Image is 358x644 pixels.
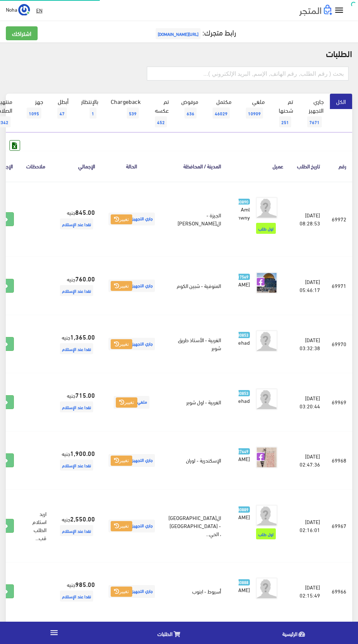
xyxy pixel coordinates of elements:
strong: 715.00 [75,390,95,400]
a: 30853 Gehad [239,330,250,346]
span: نقدا عند الإستلام [60,401,93,412]
td: الجيزة - ال[PERSON_NAME] [163,181,227,257]
td: [DATE] 03:20:44 [289,373,326,431]
span: Noha [6,5,17,14]
strong: 1,900.00 [70,448,95,458]
span: نقدا عند الإستلام [60,460,93,471]
span: نقدا عند الإستلام [60,285,93,296]
span: جاري التجهيز [108,520,155,532]
a: EN [33,4,45,17]
a: بالإنتظار1 [75,94,104,124]
td: الغربية - اول شوبر [163,373,227,431]
span: Gehad [235,395,250,405]
span: جاري التجهيز [108,338,155,351]
td: المنوفية - شبين الكوم [163,257,227,315]
span: 636 [184,108,197,119]
a: Chargeback539 [104,94,147,124]
td: [DATE] 08:28:53 [289,181,326,257]
span: نقدا عند الإستلام [60,343,93,354]
a: 30890 Aml Batanwny [239,197,250,221]
td: جنيه [52,490,101,562]
button: تغيير [111,521,132,531]
span: Gehad [235,337,250,347]
td: اريد استلام الطلب قب... [20,490,52,562]
span: 539 [127,108,139,119]
a: تم عكسه452 [147,94,175,132]
span: [URL][DOMAIN_NAME] [156,28,201,39]
span: نقدا عند الإستلام [60,218,93,229]
span: 30888 [236,579,250,585]
a: ... Noha [6,4,30,15]
td: 69968 [326,431,352,490]
span: الطلبات [157,629,172,638]
a: مرفوض636 [175,94,205,124]
a: 30889 [PERSON_NAME] [239,505,250,521]
a: جاري التجهيز7671 [299,94,330,132]
span: اول طلب [256,528,276,539]
a: 30853 Gehad [239,388,250,404]
img: ... [18,4,30,16]
a: تم شحنها251 [271,94,299,132]
strong: 985.00 [75,579,95,589]
i:  [49,628,59,637]
td: أسيوط - ابنوب [163,562,227,621]
td: الإسكندرية - لوران [163,431,227,490]
img: . [299,5,332,16]
img: picture [256,272,278,294]
span: 30890 [236,199,250,205]
span: 251 [279,116,291,127]
img: picture [256,446,278,468]
a: اشتراكك [6,26,38,40]
img: avatar.png [256,330,278,352]
th: الحالة [101,151,163,181]
td: جنيه [52,562,101,621]
a: جهز1095 [19,94,49,124]
span: جاري التجهيز [108,280,155,292]
span: نقدا عند الإستلام [60,525,93,536]
h2: الطلبات [6,48,352,58]
span: 30889 [236,506,250,513]
td: جنيه [52,257,101,315]
button: تغيير [111,281,132,291]
a: 27649 [PERSON_NAME] [239,446,250,463]
td: 69971 [326,257,352,315]
i:  [334,5,344,16]
td: [DATE] 02:47:36 [289,431,326,490]
u: EN [36,5,42,15]
td: ال[GEOGRAPHIC_DATA] - [GEOGRAPHIC_DATA] ، الحي... [163,490,227,562]
td: [DATE] 03:32:38 [289,315,326,373]
button: تغيير [116,397,137,408]
span: اول طلب [256,223,276,234]
button: تغيير [111,587,132,597]
a: 30888 [PERSON_NAME] [239,577,250,594]
a: الطلبات [108,624,233,642]
td: 69970 [326,315,352,373]
a: رابط متجرك:[URL][DOMAIN_NAME] [154,25,236,39]
span: 1 [89,108,96,119]
td: [DATE] 02:15:49 [289,562,326,621]
a: أبطل47 [49,94,75,124]
strong: 760.00 [75,274,95,283]
span: 7671 [307,116,322,127]
th: ملاحظات [20,151,52,181]
button: تغيير [111,456,132,466]
span: 30853 [236,332,250,338]
a: الرئيسية [233,624,358,642]
input: بحث ( رقم الطلب, رقم الهاتف, الإسم, البريد اﻹلكتروني )... [147,67,349,80]
span: الرئيسية [282,629,297,638]
td: جنيه [52,373,101,431]
th: المدينة / المحافظة [163,151,227,181]
a: 17569 [PERSON_NAME] [239,272,250,288]
img: avatar.png [256,197,278,219]
strong: 1,365.00 [70,332,95,341]
strong: 2,550.00 [70,514,95,523]
span: 46029 [213,108,230,119]
th: اﻹجمالي [52,151,101,181]
td: [DATE] 02:16:01 [289,490,326,562]
a: الكل [330,94,352,109]
img: avatar.png [256,505,278,527]
span: 1095 [27,108,41,119]
strong: 845.00 [75,207,95,217]
span: نقدا عند الإستلام [60,591,93,602]
span: جاري التجهيز [108,585,155,598]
